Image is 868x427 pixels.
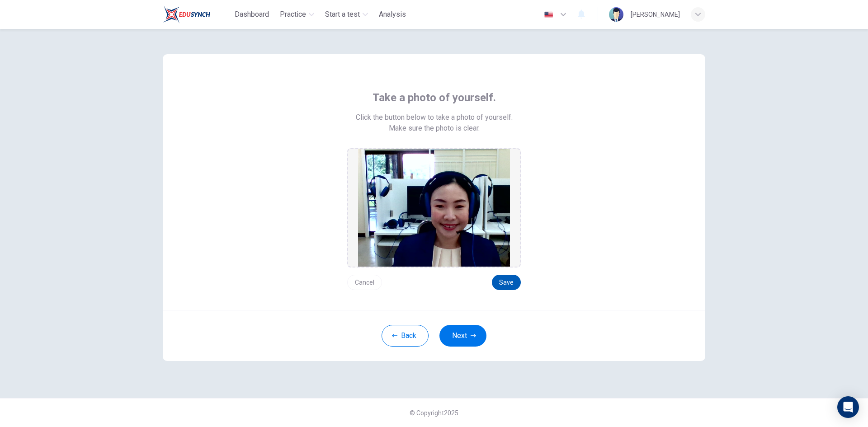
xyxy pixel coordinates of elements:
[321,6,372,23] button: Start a test
[280,9,306,20] span: Practice
[358,149,510,267] img: preview screemshot
[375,6,410,23] button: Analysis
[276,6,318,23] button: Practice
[325,9,360,20] span: Start a test
[382,325,429,347] button: Back
[347,275,382,290] button: Cancel
[231,6,273,23] button: Dashboard
[631,9,680,20] div: [PERSON_NAME]
[492,275,521,290] button: Save
[373,90,496,105] span: Take a photo of yourself.
[543,11,554,18] img: en
[163,5,231,23] a: Train Test logo
[163,5,210,23] img: Train Test logo
[356,112,513,123] span: Click the button below to take a photo of yourself.
[410,409,458,417] span: © Copyright 2025
[235,9,269,20] span: Dashboard
[439,325,486,347] button: Next
[609,7,623,22] img: Profile picture
[389,123,480,134] span: Make sure the photo is clear.
[837,396,859,418] div: Open Intercom Messenger
[379,9,406,20] span: Analysis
